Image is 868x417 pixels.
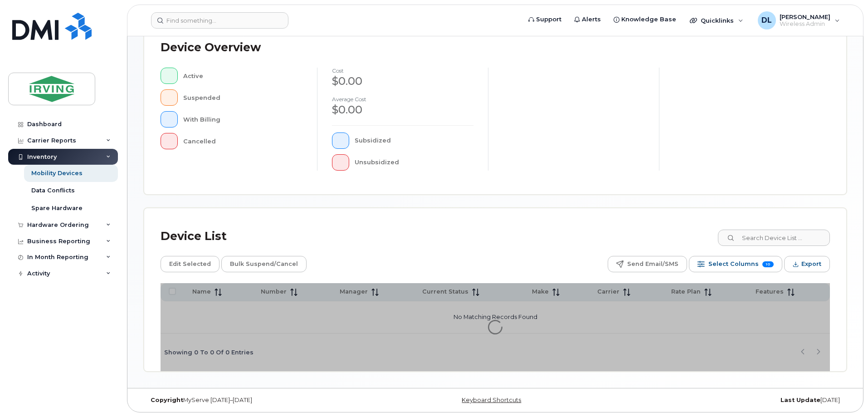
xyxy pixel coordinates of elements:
[221,256,307,272] button: Bulk Suspend/Cancel
[230,257,298,271] span: Bulk Suspend/Cancel
[332,74,473,89] div: $0.00
[762,261,774,267] span: 10
[161,36,261,59] div: Device Overview
[522,10,568,29] a: Support
[161,225,227,248] div: Device List
[607,10,683,29] a: Knowledge Base
[183,133,303,149] div: Cancelled
[608,256,687,272] button: Send Email/SMS
[536,15,561,24] span: Support
[151,397,183,403] strong: Copyright
[161,256,219,272] button: Edit Selected
[568,10,607,29] a: Alerts
[612,397,847,404] div: [DATE]
[144,397,378,404] div: MyServe [DATE]–[DATE]
[462,397,521,403] a: Keyboard Shortcuts
[183,68,303,84] div: Active
[801,257,821,271] span: Export
[708,257,759,271] span: Select Columns
[332,102,473,118] div: $0.00
[183,111,303,128] div: With Billing
[780,13,830,20] span: [PERSON_NAME]
[784,256,830,272] button: Export
[751,11,846,29] div: Danie LePrieur
[780,20,830,28] span: Wireless Admin
[151,12,288,29] input: Find something...
[332,68,473,74] h4: cost
[627,257,678,271] span: Send Email/SMS
[701,17,734,24] span: Quicklinks
[332,96,473,102] h4: Average cost
[355,154,474,171] div: Unsubsidized
[621,15,676,24] span: Knowledge Base
[582,15,601,24] span: Alerts
[355,132,474,149] div: Subsidized
[689,256,782,272] button: Select Columns 10
[761,15,772,26] span: DL
[183,89,303,106] div: Suspended
[169,257,211,271] span: Edit Selected
[780,397,820,403] strong: Last Update
[683,11,750,29] div: Quicklinks
[718,230,830,246] input: Search Device List ...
